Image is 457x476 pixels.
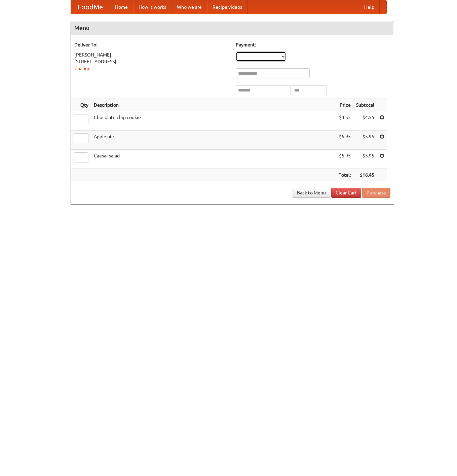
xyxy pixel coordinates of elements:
td: $4.55 [353,111,377,131]
div: [PERSON_NAME] [74,51,229,58]
td: $4.55 [336,111,353,131]
a: Change [74,66,90,71]
td: $5.95 [353,131,377,150]
a: Home [110,0,133,14]
th: Price [336,99,353,111]
td: Apple pie [91,131,336,150]
a: Clear Cart [331,188,361,198]
button: Purchase [362,188,390,198]
td: $5.95 [336,131,353,150]
div: [STREET_ADDRESS] [74,58,229,65]
a: How it works [133,0,172,14]
th: Total: [336,169,353,181]
th: $16.45 [353,169,377,181]
th: Qty [71,99,91,111]
a: Who we are [172,0,207,14]
h5: Payment: [236,41,390,48]
a: FoodMe [71,0,110,14]
h4: Menu [71,21,394,35]
a: Recipe videos [207,0,247,14]
th: Subtotal [353,99,377,111]
td: $5.95 [336,150,353,169]
td: Chocolate chip cookie [91,111,336,131]
th: Description [91,99,336,111]
h5: Deliver To: [74,41,229,48]
a: Back to Menu [293,188,330,198]
td: $5.95 [353,150,377,169]
a: Help [359,0,380,14]
td: Caesar salad [91,150,336,169]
